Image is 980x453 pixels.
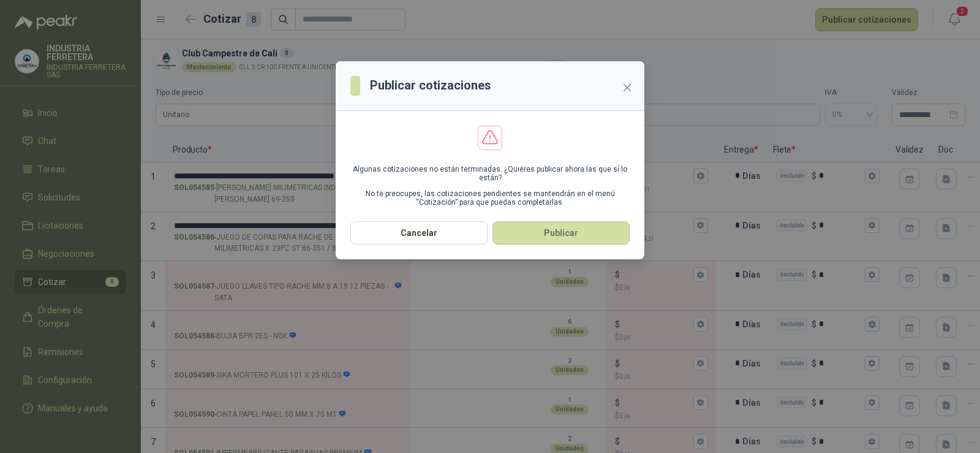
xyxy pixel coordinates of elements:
p: Algunas cotizaciones no están terminadas. ¿Quieres publicar ahora las que sí lo están? [350,165,630,182]
button: Cancelar [350,221,488,245]
h3: Publicar cotizaciones [370,76,491,95]
span: close [622,83,632,93]
button: Close [617,78,637,97]
button: Publicar [492,221,630,245]
p: No te preocupes, las cotizaciones pendientes se mantendrán en el menú “Cotización” para que pueda... [350,189,630,207]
